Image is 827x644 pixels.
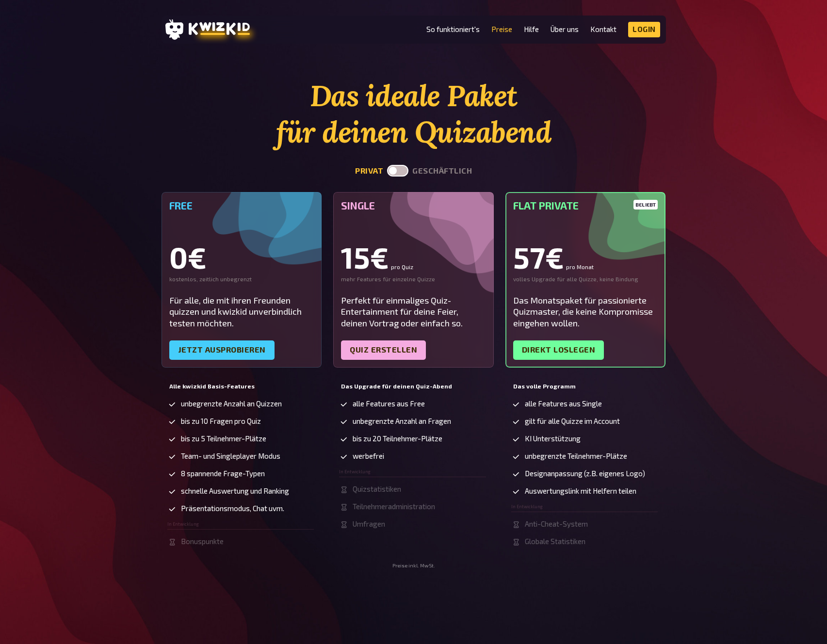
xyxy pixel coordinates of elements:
span: werbefrei [353,452,384,460]
span: unbegrenzte Anzahl an Fragen [353,417,451,425]
span: bis zu 5 Teilnehmer-Plätze [181,435,266,443]
span: bis zu 20 Teilnehmer-Plätze [353,435,442,443]
a: Über uns [551,25,579,33]
span: Globale Statistiken [525,537,585,546]
span: alle Features aus Single [525,400,602,408]
span: bis zu 10 Fragen pro Quiz [181,417,261,425]
span: Team- und Singleplayer Modus [181,452,280,460]
a: Quiz erstellen [341,340,426,360]
div: mehr Features für einzelne Quizze [341,275,486,283]
span: gilt für alle Quizze im Account [525,417,620,425]
a: Preise [491,25,512,33]
span: Quizstatistiken [353,485,401,493]
a: So funktioniert's [426,25,480,33]
span: 8 spannende Frage-Typen [181,469,265,478]
div: 0€ [169,242,314,272]
a: Login [628,22,660,37]
button: privat [355,166,383,176]
span: unbegrenzte Anzahl an Quizzen [181,400,282,408]
span: Umfragen [353,520,385,528]
a: Jetzt ausprobieren [169,340,275,360]
span: Designanpassung (z.B. eigenes Logo) [525,469,645,478]
h5: Flat Private [513,200,658,211]
div: 15€ [341,242,486,272]
h5: Das volle Programm [513,383,658,390]
h5: Das Upgrade für deinen Quiz-Abend [341,383,486,390]
span: Teilnehmeradministration [353,502,435,511]
span: schnelle Auswertung und Ranking [181,487,289,495]
a: Kontakt [590,25,616,33]
div: Für alle, die mit ihren Freunden quizzen und kwizkid unverbindlich testen möchten. [169,295,314,329]
div: 57€ [513,242,658,272]
h5: Alle kwizkid Basis-Features [169,383,314,390]
div: Perfekt für einmaliges Quiz-Entertainment für deine Feier, deinen Vortrag oder einfach so. [341,295,486,329]
span: In Entwicklung [167,522,199,527]
span: Präsentationsmodus, Chat uvm. [181,504,284,513]
span: Auswertungslink mit Helfern teilen [525,487,636,495]
span: In Entwicklung [339,469,371,474]
small: Preise inkl. MwSt. [392,563,435,569]
span: Bonuspunkte [181,537,224,546]
h5: Free [169,200,314,211]
h5: Single [341,200,486,211]
span: alle Features aus Free [353,400,425,408]
span: Anti-Cheat-System [525,520,588,528]
a: Direkt loslegen [513,340,604,360]
div: kostenlos, zeitlich unbegrenzt [169,275,314,283]
span: KI Unterstützung [525,435,581,443]
span: unbegrenzte Teilnehmer-Plätze [525,452,627,460]
div: volles Upgrade für alle Quizze, keine Bindung [513,275,658,283]
button: geschäftlich [412,166,472,176]
h1: Das ideale Paket für deinen Quizabend [162,78,666,150]
div: Das Monatspaket für passionierte Quizmaster, die keine Kompromisse eingehen wollen. [513,295,658,329]
small: pro Quiz [391,264,413,270]
small: pro Monat [566,264,594,270]
a: Hilfe [524,25,539,33]
span: In Entwicklung [511,504,543,509]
